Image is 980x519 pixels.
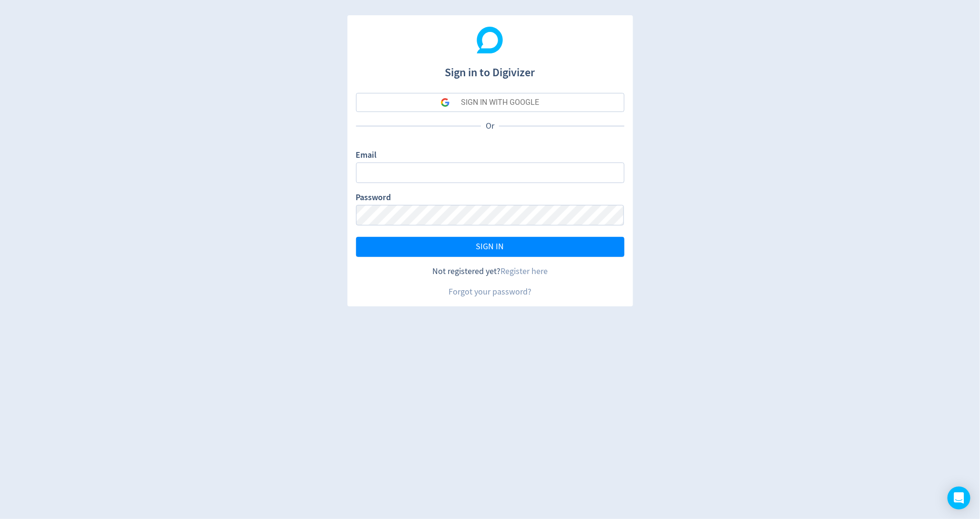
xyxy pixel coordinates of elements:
a: Register here [500,266,548,277]
div: Not registered yet? [356,265,624,277]
label: Email [356,149,377,163]
a: Forgot your password? [449,286,531,297]
div: Open Intercom Messenger [948,487,970,509]
button: SIGN IN [356,237,624,257]
h1: Sign in to Digivizer [356,56,624,81]
label: Password [356,192,391,205]
img: Digivizer Logo [477,27,503,53]
div: SIGN IN WITH GOOGLE [461,93,539,112]
p: Or [481,120,499,132]
span: SIGN IN [476,243,504,251]
button: SIGN IN WITH GOOGLE [356,93,624,112]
